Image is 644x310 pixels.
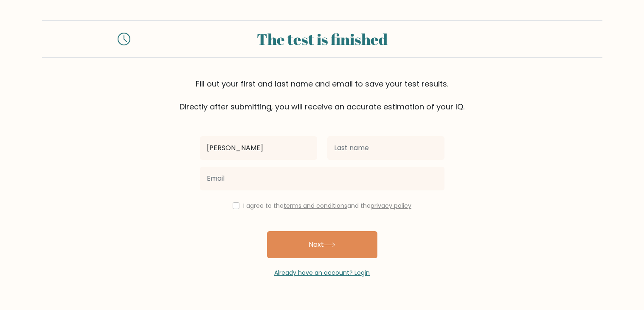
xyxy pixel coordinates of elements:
input: First name [200,136,317,160]
label: I agree to the and the [243,201,411,210]
a: terms and conditions [284,201,347,210]
button: Next [267,231,377,258]
input: Email [200,167,444,190]
div: Fill out your first and last name and email to save your test results. Directly after submitting,... [42,78,602,112]
div: The test is finished [141,28,504,50]
a: privacy policy [371,201,411,210]
a: Already have an account? Login [274,268,370,277]
input: Last name [327,136,444,160]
